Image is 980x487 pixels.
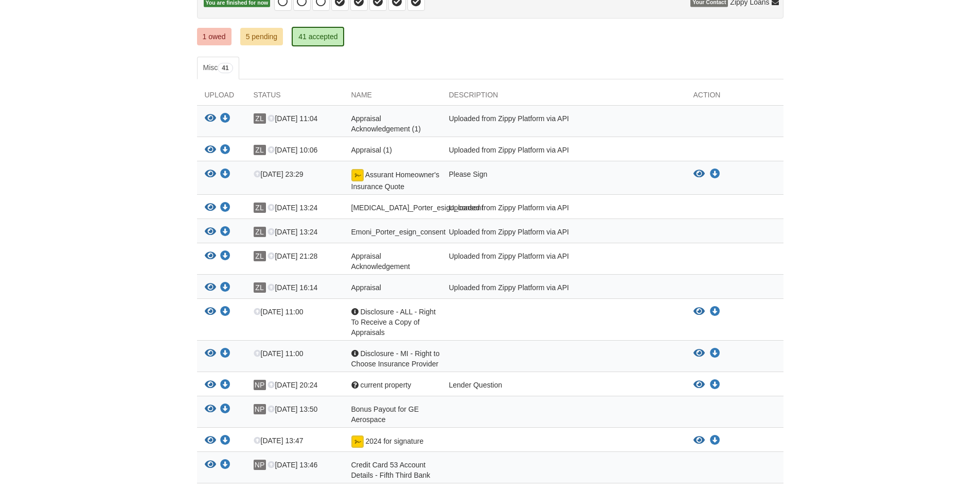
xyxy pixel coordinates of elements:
a: Download Appraisal (1) [220,146,230,155]
a: Download Assurant Homeowner's Insurance Quote [710,170,720,178]
button: View Emoni_Porter_esign_consent [205,227,216,238]
span: [DATE] 13:46 [268,461,317,469]
span: Disclosure - MI - Right to Choose Insurance Provider [351,349,440,368]
button: View 2024 for signature [693,435,705,446]
div: Upload [197,90,246,105]
button: View current property [205,380,216,391]
button: View Disclosure - MI - Right to Choose Insurance Provider [205,348,216,359]
span: Emoni_Porter_esign_consent [351,228,446,236]
a: Download Bonus Payout for GE Aerospace [220,406,230,414]
span: [DATE] 13:24 [268,204,317,212]
span: Bonus Payout for GE Aerospace [351,405,419,424]
img: Document accepted [351,169,364,181]
span: Appraisal Acknowledgement (1) [351,114,421,133]
a: 41 accepted [292,27,344,46]
a: 5 pending [240,28,283,45]
button: View Disclosure - MI - Right to Choose Insurance Provider [693,348,705,359]
button: View Assurant Homeowner's Insurance Quote [693,169,705,179]
a: 1 owed [197,28,231,45]
span: [MEDICAL_DATA]_Porter_esign_consent [351,204,484,212]
a: Download Credit Card 53 Account Details - Fifth Third Bank [220,461,230,469]
button: View Credit Card 53 Account Details - Fifth Third Bank [205,460,216,471]
a: Download Nikita_Porter_esign_consent [220,204,230,212]
span: NP [254,404,266,414]
div: Uploaded from Zippy Platform via API [441,227,686,240]
span: Disclosure - ALL - Right To Receive a Copy of Appraisals [351,308,436,337]
div: Uploaded from Zippy Platform via API [441,203,686,216]
a: Download Disclosure - ALL - Right To Receive a Copy of Appraisals [710,308,720,316]
a: Download Appraisal Acknowledgement (1) [220,115,230,123]
a: Misc [197,57,239,79]
button: View 2024 for signature [205,435,216,446]
button: View current property [693,380,705,390]
a: Download Appraisal [220,284,230,292]
a: Download 2024 for signature [710,436,720,445]
div: Status [246,90,344,105]
span: [DATE] 11:04 [268,114,317,123]
button: View Nikita_Porter_esign_consent [205,203,216,213]
div: Description [441,90,686,105]
span: ZL [254,203,266,213]
button: View Appraisal (1) [205,145,216,156]
span: [DATE] 11:00 [254,308,304,316]
span: [DATE] 16:14 [268,283,317,292]
span: Appraisal [351,283,381,292]
a: Download Assurant Homeowner's Insurance Quote [220,171,230,179]
div: Lender Question [441,380,686,393]
a: Download Emoni_Porter_esign_consent [220,228,230,237]
span: [DATE] 13:47 [254,436,304,445]
button: View Appraisal Acknowledgement (1) [205,113,216,124]
span: ZL [254,282,266,293]
div: Uploaded from Zippy Platform via API [441,282,686,296]
button: View Assurant Homeowner's Insurance Quote [205,169,216,180]
span: [DATE] 23:29 [254,170,304,178]
div: Uploaded from Zippy Platform via API [441,113,686,134]
span: NP [254,460,266,470]
span: [DATE] 10:06 [268,146,317,154]
button: View Disclosure - ALL - Right To Receive a Copy of Appraisals [205,307,216,317]
div: Action [686,90,783,105]
div: Uploaded from Zippy Platform via API [441,145,686,158]
div: Name [344,90,441,105]
span: ZL [254,251,266,261]
span: current property [360,381,411,389]
button: View Bonus Payout for GE Aerospace [205,404,216,415]
button: View Appraisal [205,282,216,293]
a: Download Disclosure - MI - Right to Choose Insurance Provider [220,350,230,358]
span: [DATE] 20:24 [268,381,317,389]
span: 41 [218,63,233,73]
button: View Appraisal Acknowledgement [205,251,216,262]
div: Uploaded from Zippy Platform via API [441,251,686,272]
div: Please Sign [441,169,686,192]
button: View Disclosure - ALL - Right To Receive a Copy of Appraisals [693,307,705,317]
span: [DATE] 11:00 [254,349,304,358]
span: ZL [254,227,266,237]
a: Download Disclosure - MI - Right to Choose Insurance Provider [710,349,720,358]
span: 2024 for signature [365,437,423,445]
a: Download 2024 for signature [220,437,230,445]
span: [DATE] 13:24 [268,228,317,236]
a: Download Appraisal Acknowledgement [220,253,230,261]
span: Appraisal Acknowledgement [351,252,410,271]
span: [DATE] 21:28 [268,252,317,260]
a: Download Disclosure - ALL - Right To Receive a Copy of Appraisals [220,308,230,316]
span: ZL [254,145,266,155]
span: NP [254,380,266,390]
span: Appraisal (1) [351,146,392,154]
span: Credit Card 53 Account Details - Fifth Third Bank [351,461,431,479]
img: Document accepted [351,435,364,448]
span: ZL [254,113,266,124]
span: [DATE] 13:50 [268,405,317,413]
span: Assurant Homeowner's Insurance Quote [351,171,439,191]
a: Download current property [710,381,720,389]
a: Download current property [220,381,230,390]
